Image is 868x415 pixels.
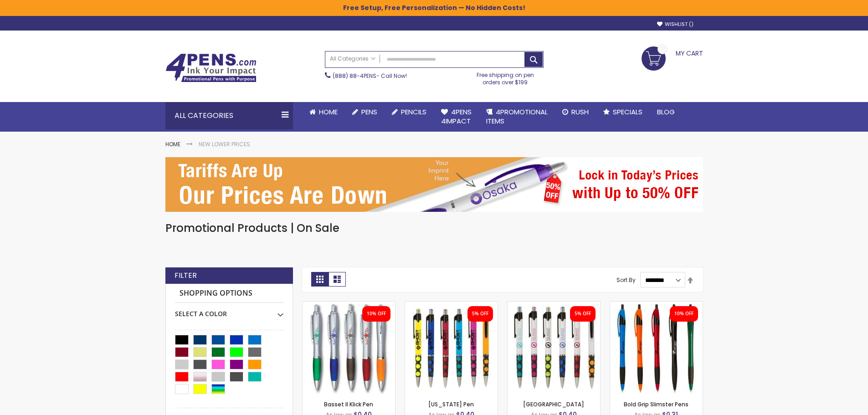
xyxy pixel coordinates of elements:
[674,311,693,317] div: 10% OFF
[345,102,385,122] a: Pens
[165,53,257,82] img: 4Pens Custom Pens and Promotional Products
[175,271,197,281] strong: Filter
[434,102,479,132] a: 4Pens4impact
[333,72,376,80] a: (888) 88-4PENS
[311,272,329,287] strong: Grid
[401,107,426,117] span: Pencils
[199,140,250,148] strong: New Lower Prices
[555,102,596,122] a: Rush
[175,284,283,303] strong: Shopping Options
[596,102,650,122] a: Specials
[405,301,498,309] a: Louisiana Pen
[303,301,395,309] a: Basset II Klick Pen
[325,51,380,67] a: All Categories
[165,102,293,129] div: All Categories
[405,302,498,394] img: Louisiana Pen
[479,102,555,132] a: 4PROMOTIONALITEMS
[302,102,345,122] a: Home
[523,400,584,408] a: [GEOGRAPHIC_DATA]
[324,400,373,408] a: Basset II Klick Pen
[319,107,338,117] span: Home
[657,21,693,28] a: Wishlist
[616,276,636,284] label: Sort By
[624,400,688,408] a: Bold Grip Slimster Pens
[650,102,682,122] a: Blog
[657,107,675,117] span: Blog
[467,68,544,86] div: Free shipping on pen orders over $199
[610,302,703,394] img: Bold Grip Slimster Promotional Pens
[428,400,474,408] a: [US_STATE] Pen
[165,140,180,148] a: Home
[571,107,589,117] span: Rush
[303,302,395,394] img: Basset II Klick Pen
[165,221,703,236] h1: Promotional Products | On Sale
[367,311,386,317] div: 10% OFF
[175,303,283,318] div: Select A Color
[441,107,472,126] span: 4Pens 4impact
[165,157,703,212] img: New Lower Prices
[508,301,600,309] a: New Orleans Pen
[333,72,407,80] span: - Call Now!
[613,107,642,117] span: Specials
[472,311,488,317] div: 5% OFF
[575,311,591,317] div: 5% OFF
[610,301,703,309] a: Bold Grip Slimster Promotional Pens
[385,102,434,122] a: Pencils
[508,302,600,394] img: New Orleans Pen
[486,107,548,126] span: 4PROMOTIONAL ITEMS
[361,107,377,117] span: Pens
[330,55,375,62] span: All Categories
